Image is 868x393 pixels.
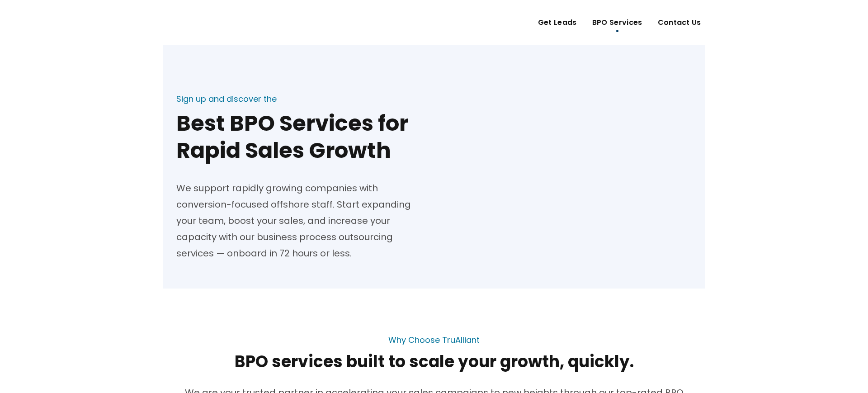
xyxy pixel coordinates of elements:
span: BPO Services [592,16,642,29]
div: Why Choose TruAlliant [388,336,480,345]
h2: Best BPO Services for Rapid Sales Growth [176,110,427,164]
h2: BPO services built to scale your growth, quickly. [170,351,698,373]
span: Contact Us [658,16,701,29]
a: Grow My Sales! [777,10,854,35]
div: Sign up and discover the [176,95,277,104]
span: Get Leads [538,16,577,29]
div: We support rapidly growing companies with conversion-focused offshore staff. Start expanding your... [176,180,427,261]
